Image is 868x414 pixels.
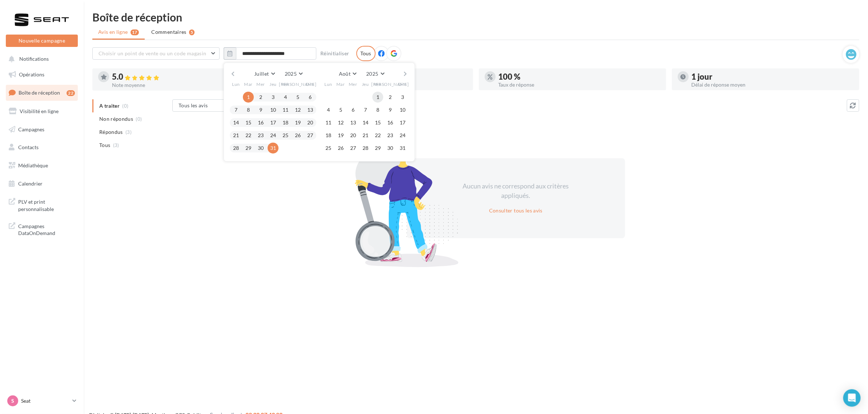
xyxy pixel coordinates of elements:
button: 18 [280,117,291,128]
span: Août [339,71,351,77]
button: 12 [335,117,346,128]
button: Réinitialiser [317,49,352,58]
a: PLV et print personnalisable [4,194,79,215]
button: 7 [360,104,371,115]
button: 17 [397,117,408,128]
button: 29 [243,143,254,154]
button: 20 [348,130,359,141]
a: Campagnes DataOnDemand [4,218,79,240]
span: Juillet [254,71,269,77]
span: Tous les avis [179,102,208,108]
button: 30 [385,143,396,154]
div: Taux de réponse [499,82,660,87]
button: 7 [231,104,241,115]
span: (3) [113,142,119,148]
span: Campagnes DataOnDemand [18,221,75,237]
span: Mer [256,81,265,87]
span: Jeu [269,81,277,87]
button: 16 [255,117,266,128]
div: 5.0 [112,73,274,81]
button: 20 [305,117,316,128]
span: [PERSON_NAME] [279,81,317,87]
span: Calendrier [18,180,43,187]
button: 22 [243,130,254,141]
button: 21 [231,130,241,141]
div: 22 [67,90,75,96]
button: 13 [348,117,359,128]
span: Choisir un point de vente ou un code magasin [99,50,206,56]
button: Consulter tous les avis [486,206,545,215]
p: Seat [21,397,69,405]
button: 2025 [282,69,305,79]
button: 6 [348,104,359,115]
button: 2 [385,92,396,103]
div: 100 % [499,73,660,81]
span: Non répondus [99,115,133,123]
button: 1 [372,92,383,103]
button: 2 [255,92,266,103]
span: Dim [306,81,315,87]
button: Choisir un point de vente ou un code magasin [92,47,220,60]
button: 5 [292,92,303,103]
span: Lun [324,81,332,87]
button: 14 [360,117,371,128]
span: Lun [232,81,240,87]
span: 2025 [366,71,378,77]
button: 29 [372,143,383,154]
span: PLV et print personnalisable [18,197,75,212]
a: Contacts [4,140,79,155]
button: 28 [360,143,371,154]
button: 16 [385,117,396,128]
span: Boîte de réception [19,89,60,96]
a: Calendrier [4,176,79,191]
button: 19 [335,130,346,141]
span: Répondus [99,128,123,136]
a: S Seat [6,394,78,408]
button: 31 [268,143,279,154]
button: 15 [372,117,383,128]
button: 26 [292,130,303,141]
button: 27 [305,130,316,141]
button: 3 [268,92,279,103]
button: 8 [372,104,383,115]
button: Juillet [251,69,277,79]
button: 25 [323,143,334,154]
div: 5 [189,29,195,35]
button: 1 [243,92,254,103]
button: 9 [255,104,266,115]
div: 1 jour [692,73,853,81]
button: 30 [255,143,266,154]
button: 24 [397,130,408,141]
div: Tous [356,46,376,61]
span: Campagnes [18,126,44,132]
span: (3) [125,129,132,135]
button: 9 [385,104,396,115]
button: 4 [280,92,291,103]
button: 11 [323,117,334,128]
button: 23 [255,130,266,141]
button: Tous les avis [172,99,245,112]
div: Délai de réponse moyen [692,82,853,87]
div: Note moyenne [112,83,274,88]
span: Tous [99,142,110,149]
a: Médiathèque [4,158,79,173]
button: 24 [268,130,279,141]
span: Mar [336,81,345,87]
button: 15 [243,117,254,128]
button: 10 [397,104,408,115]
button: 13 [305,104,316,115]
span: Jeu [362,81,369,87]
button: 11 [280,104,291,115]
button: 21 [360,130,371,141]
span: Mar [244,81,253,87]
span: Mer [349,81,357,87]
button: 5 [335,104,346,115]
a: Boîte de réception22 [4,85,79,100]
a: Campagnes [4,122,79,137]
span: [PERSON_NAME] [372,81,409,87]
button: Nouvelle campagne [6,35,78,47]
span: Médiathèque [18,162,48,168]
button: 10 [268,104,279,115]
span: (0) [136,116,142,122]
button: 25 [280,130,291,141]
